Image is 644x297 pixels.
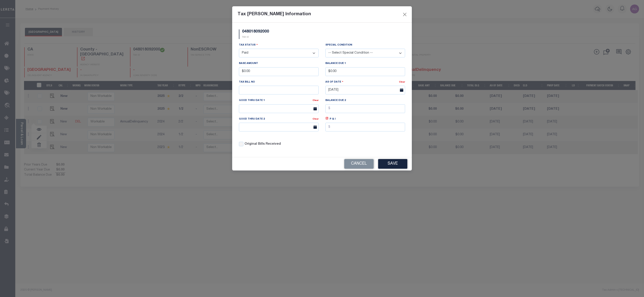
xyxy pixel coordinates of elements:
a: Clear [313,118,319,120]
label: P & I [330,117,335,121]
label: Good Thru Date 1 [239,99,266,103]
a: Clear [399,81,405,83]
label: Balance Due 2 [325,99,346,103]
button: Cancel [344,159,374,169]
label: As Of Date [325,80,343,84]
label: Tax Bill No [239,80,255,84]
p: TAX ID [242,36,269,39]
label: Base Amount [239,62,258,66]
input: $ [239,67,319,76]
button: Save [378,159,407,169]
input: $ [325,67,405,76]
label: Original Bills Received [245,142,281,147]
input: $ [325,104,405,113]
label: Good Thru Date 2 [239,117,266,121]
h5: 048018092000 [242,29,269,34]
label: Special Condition [325,43,352,47]
label: Tax Status [239,43,258,47]
input: $ [325,123,405,131]
label: Balance Due 1 [325,62,346,66]
a: Clear [313,99,319,102]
